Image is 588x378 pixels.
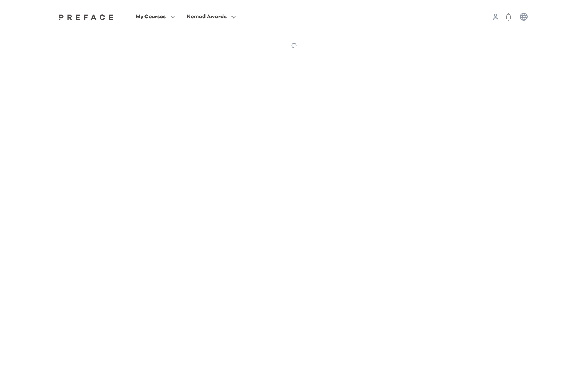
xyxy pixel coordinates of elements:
span: My Courses [136,12,166,21]
button: My Courses [133,12,178,22]
img: Preface Logo [57,14,116,20]
button: Nomad Awards [184,12,238,22]
span: Nomad Awards [187,12,227,21]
